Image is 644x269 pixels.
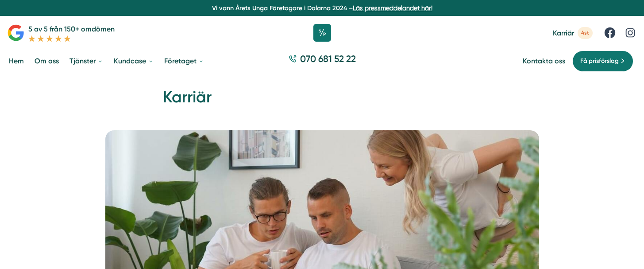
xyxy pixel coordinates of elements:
h1: Karriär [163,86,482,115]
a: Om oss [33,50,61,72]
a: Företaget [162,50,206,72]
a: Kundcase [112,50,155,72]
a: Hem [7,50,26,72]
a: Karriär 4st [553,27,593,39]
span: Få prisförslag [580,56,619,66]
a: Kontakta oss [523,57,565,65]
span: Karriär [553,29,574,37]
a: Få prisförslag [572,51,633,72]
a: 070 681 52 22 [285,52,359,70]
span: 070 681 52 22 [300,52,356,65]
a: Läs pressmeddelandet här! [353,4,432,12]
p: 5 av 5 från 150+ omdömen [28,23,115,35]
span: 4st [578,27,593,39]
a: Tjänster [68,50,105,72]
p: Vi vann Årets Unga Företagare i Dalarna 2024 – [4,4,640,12]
